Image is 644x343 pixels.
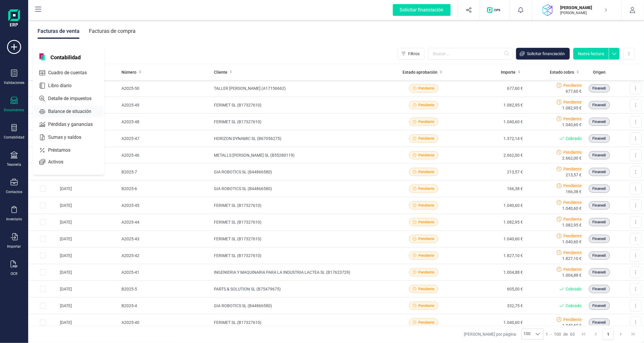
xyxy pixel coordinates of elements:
[560,11,607,15] p: [PERSON_NAME]
[563,116,582,122] span: Pendiente
[563,250,582,256] span: Pendiente
[212,231,390,247] td: FERIMET SL (B17327610)
[563,317,582,322] span: Pendiente
[7,244,21,249] div: Importar
[593,203,606,208] span: Finanedi
[554,331,561,337] span: 100
[119,130,212,147] td: A2025-47
[570,331,575,337] span: 63
[457,114,525,130] td: 1.040,60 €
[615,329,626,340] button: Next Page
[562,272,582,278] span: 1.004,88 €
[457,281,525,298] td: 605,00 €
[46,108,102,115] span: Balance de situación
[58,180,119,197] td: [DATE]
[578,329,589,340] button: First Page
[58,247,119,264] td: [DATE]
[593,186,606,191] span: Finanedi
[593,119,606,124] span: Finanedi
[119,180,212,197] td: B2025-6
[119,298,212,314] td: B2025-4
[46,158,74,165] span: Activos
[4,80,24,85] div: Validaciones
[562,222,582,228] span: 1.082,95 €
[212,314,390,331] td: FERIMET SL (B17327610)
[119,80,212,97] td: A2025-50
[4,108,24,112] div: Documentos
[516,48,570,60] button: Solicitar financiación
[593,102,606,108] span: Finanedi
[562,256,582,261] span: 1.827,10 €
[119,247,212,264] td: A2025-42
[419,186,435,191] span: Pendiente
[40,286,46,292] div: Row Selected 819c24c0-cdb6-4017-aba3-a0476d5401cc
[566,88,582,94] span: 677,60 €
[593,136,606,141] span: Finanedi
[539,1,614,19] button: DA[PERSON_NAME][PERSON_NAME]
[58,314,119,331] td: [DATE]
[408,51,420,57] span: Filtros
[562,239,582,245] span: 1.040,60 €
[550,69,574,75] span: Estado cobro
[419,169,435,175] span: Pendiente
[464,329,544,340] div: [PERSON_NAME] por página:
[563,266,582,272] span: Pendiente
[562,155,582,161] span: 2.662,00 €
[119,231,212,247] td: A2025-43
[212,281,390,298] td: PARTS & SOLUTION SL (B75479675)
[457,130,525,147] td: 1.372,14 €
[212,130,390,147] td: HORIZON DYNAMIC SL (B67056275)
[566,286,582,292] span: Cobrado
[564,331,568,337] span: de
[58,231,119,247] td: [DATE]
[40,253,46,258] div: Row Selected 12fdd6b4-4cdd-45ae-a425-086c7d11c03e
[58,197,119,214] td: [DATE]
[403,69,437,75] span: Estado aprobación
[46,95,102,102] span: Detalle de impuestos
[562,205,582,211] span: 1.040,60 €
[484,1,506,19] button: Logo de OPS
[542,4,555,16] img: DA
[40,269,46,275] div: Row Selected 3a77c301-1581-4af6-88b0-f19c6bfe1f7d
[119,281,212,298] td: B2025-5
[546,331,548,337] span: 1
[546,331,575,337] div: -
[457,197,525,214] td: 1.040,60 €
[119,97,212,114] td: A2025-49
[457,264,525,281] td: 1.004,88 €
[212,180,390,197] td: GIA ROBOTICS SL (B44866580)
[212,247,390,264] td: FERIMET SL (B17327610)
[121,69,136,75] span: Número
[593,320,606,325] span: Finanedi
[566,303,582,309] span: Cobrado
[212,80,390,97] td: TALLER [PERSON_NAME] (A17156662)
[573,48,609,60] button: Nueva factura
[212,147,390,164] td: METALLS [PERSON_NAME] SL (B55280119)
[457,80,525,97] td: 677,60 €
[11,271,18,276] div: OCR
[457,214,525,231] td: 1.082,95 €
[46,134,92,141] span: Sumas y saldos
[590,329,601,340] button: Previous Page
[593,169,606,175] span: Finanedi
[562,122,582,128] span: 1.040,60 €
[393,4,451,16] div: Solicitar financiación
[40,202,46,208] div: Row Selected 062287f6-f64f-48e8-941a-3d0bf935b97e
[457,147,525,164] td: 2.662,00 €
[58,298,119,314] td: [DATE]
[457,247,525,264] td: 1.827,10 €
[398,48,425,60] button: Filtros
[4,135,24,140] div: Contabilidad
[212,114,390,130] td: FERIMET SL (B17327610)
[457,164,525,180] td: 213,57 €
[212,264,390,281] td: INGENIERIA Y MAQUINARIA PARA LA INDUSTRIA LACTEA SL (B17623729)
[212,298,390,314] td: GIA ROBOTICS SL (B44866580)
[40,219,46,225] div: Row Selected af8fd592-81fc-4902-901e-9d5374c57315
[58,281,119,298] td: [DATE]
[6,190,22,194] div: Contactos
[214,69,227,75] span: Cliente
[47,53,84,60] span: Contabilidad
[58,214,119,231] td: [DATE]
[562,322,582,328] span: 1.040,60 €
[562,105,582,111] span: 1.082,95 €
